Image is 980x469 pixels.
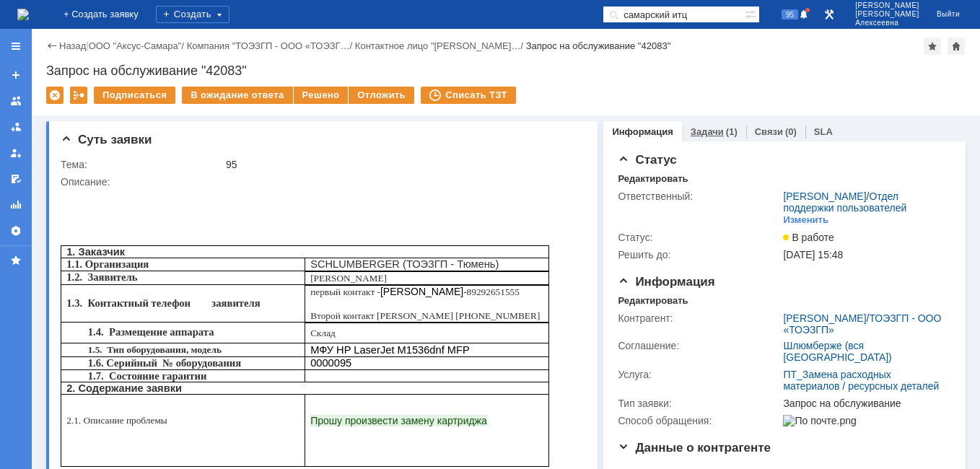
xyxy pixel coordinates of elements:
[618,441,771,455] span: Данные о контрагенте
[618,295,688,307] div: Редактировать
[821,6,838,23] a: Перейти в интерфейс администратора
[4,167,27,190] a: Мои согласования
[27,139,154,150] span: 1.4. Размещение аппарата
[526,40,671,51] div: Запрос на обслуживание "42083"
[948,38,965,55] div: Сделать домашней страницей
[6,195,121,206] b: 2. Содержание заявки
[6,84,76,95] span: 1.2. Заявитель
[4,219,27,242] a: Настройки
[783,214,828,226] div: Изменить
[745,6,759,20] span: Расширенный поиск
[4,193,27,216] a: Отчеты
[70,87,87,104] div: Работа с массовостью
[320,98,403,110] span: [PERSON_NAME]
[783,249,843,260] span: [DATE] 15:48
[783,398,945,409] div: Запрос на обслуживание
[6,110,200,121] span: 1.3. Контактный телефон заявителя
[783,312,866,324] a: [PERSON_NAME]
[17,9,29,20] img: logo
[755,126,783,137] a: Связи
[618,312,780,324] div: Контрагент:
[783,369,939,392] a: ПТ_Замена расходных материалов / ресурсных деталей
[618,232,780,243] div: Статус:
[783,190,906,214] a: Отдел поддержки пользователей
[783,340,891,363] a: Шлюмберже (вся [GEOGRAPHIC_DATA])
[355,40,521,51] a: Контактное лицо "[PERSON_NAME]…
[782,9,798,19] span: 95
[783,312,945,336] div: /
[226,159,578,170] div: 95
[618,415,780,426] div: Способ обращения:
[250,85,326,96] span: [PERSON_NAME]
[618,340,780,351] div: Соглашение:
[6,227,107,238] span: 2.1. Описание проблемы
[618,398,780,409] div: Тип заявки:
[855,1,919,10] span: [PERSON_NAME]
[814,126,833,137] a: SLA
[783,232,834,243] span: В работе
[855,19,919,27] span: Алексеевна
[618,249,780,260] div: Решить до:
[250,227,426,239] span: Прошу произвести замену картриджа
[783,312,941,336] a: ТОЭЗГП - ООО «ТОЭЗГП»
[61,159,223,170] div: Тема:
[6,58,64,70] b: 1. Заказчик
[618,153,676,167] span: Статус
[250,157,409,168] span: МФУ HP LaserJet M1536dnf MFP
[403,99,406,110] span: -
[691,126,724,137] a: Задачи
[59,40,86,51] a: Назад
[250,123,479,133] span: Второй контакт [PERSON_NAME] [PHONE_NUMBER]
[618,275,714,289] span: Информация
[250,140,275,151] span: Склад
[4,141,27,165] a: Мои заявки
[61,176,581,188] div: Описание:
[27,183,146,194] span: 1.7. Состояние гарантии
[250,99,320,110] span: первый контакт -
[46,87,64,104] div: Удалить
[4,115,27,139] a: Заявки в моей ответственности
[89,40,182,51] a: ООО "Аксус-Самара"
[783,415,856,426] img: По почте.png
[406,99,459,110] span: 89292651555
[86,40,88,51] div: |
[618,173,688,185] div: Редактировать
[27,157,161,167] span: 1.5. Тип оборудования, модель
[346,71,435,82] span: ТОЭЗГП - Тюмень
[156,6,229,23] div: Создать
[27,170,181,181] span: 1.6. Серийный № оборудования
[785,126,797,137] div: (0)
[612,126,673,137] a: Информация
[855,10,919,19] span: [PERSON_NAME]
[250,71,483,82] p: SCHLUMBERGER ( )
[46,63,966,78] div: Запрос на обслуживание "42083"
[187,40,355,51] div: /
[17,9,29,20] a: Перейти на домашнюю страницу
[726,126,738,137] div: (1)
[355,40,526,51] div: /
[61,133,152,146] span: Суть заявки
[187,40,350,51] a: Компания "ТОЭЗГП - ООО «ТОЭЗГ…
[4,89,27,113] a: Заявки на командах
[924,38,941,55] div: Добавить в избранное
[4,63,27,87] a: Создать заявку
[250,170,291,181] span: 0000095
[618,369,780,380] div: Услуга:
[783,190,866,202] a: [PERSON_NAME]
[618,190,780,202] div: Ответственный:
[6,71,88,82] span: 1.1. Организация
[783,190,945,214] div: /
[89,40,187,51] div: /
[219,403,270,414] span: SLB-Private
